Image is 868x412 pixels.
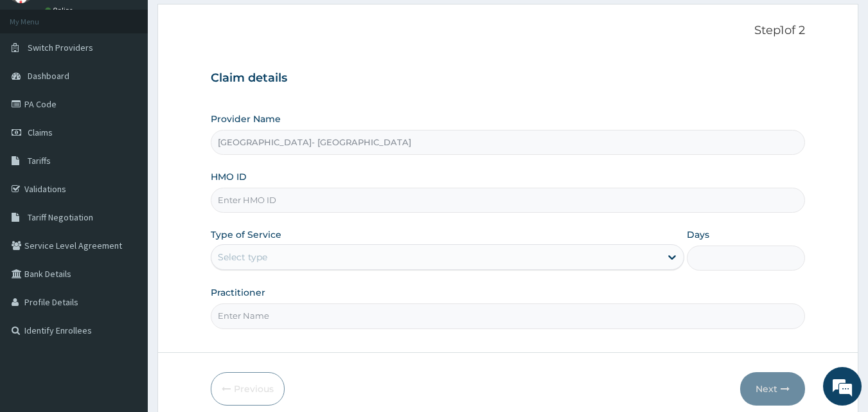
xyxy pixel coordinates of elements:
div: Select type [218,251,267,264]
span: Tariff Negotiation [28,211,93,223]
span: Dashboard [28,70,69,82]
input: Enter Name [211,303,806,328]
span: Claims [28,127,53,138]
h3: Claim details [211,71,806,85]
label: Practitioner [211,286,265,299]
a: Online [45,6,76,15]
span: Tariffs [28,155,51,166]
label: Type of Service [211,228,281,241]
p: Step 1 of 2 [211,24,806,38]
span: Switch Providers [28,42,93,53]
button: Next [740,372,805,406]
label: Provider Name [211,112,281,125]
label: HMO ID [211,170,247,183]
input: Enter HMO ID [211,188,806,213]
label: Days [687,228,709,241]
button: Previous [211,372,285,406]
